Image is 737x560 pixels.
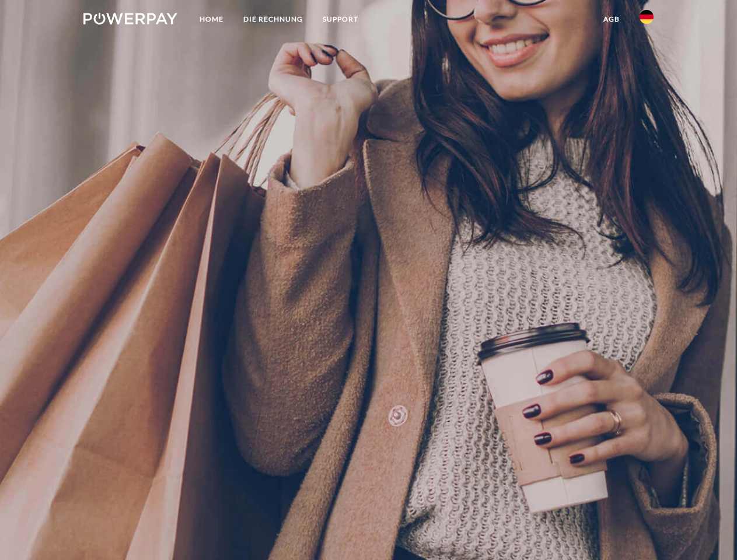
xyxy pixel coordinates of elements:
[190,9,233,30] a: Home
[233,9,313,30] a: DIE RECHNUNG
[313,9,368,30] a: SUPPORT
[593,9,630,30] a: agb
[83,13,177,24] img: logo-powerpay-white.svg
[640,10,654,24] img: de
